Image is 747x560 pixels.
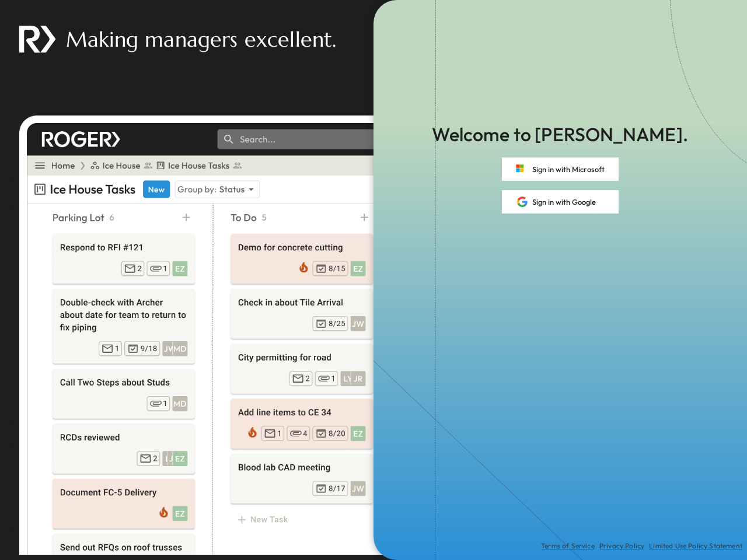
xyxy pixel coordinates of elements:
[599,541,644,551] a: Privacy Policy
[649,541,742,551] a: Limited Use Policy Statement
[502,190,619,213] button: Sign in with Google
[541,541,595,551] a: Terms of Service
[66,24,336,54] p: Making managers excellent.
[502,157,619,181] button: Sign in with Microsoft
[432,121,688,148] p: Welcome to [PERSON_NAME].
